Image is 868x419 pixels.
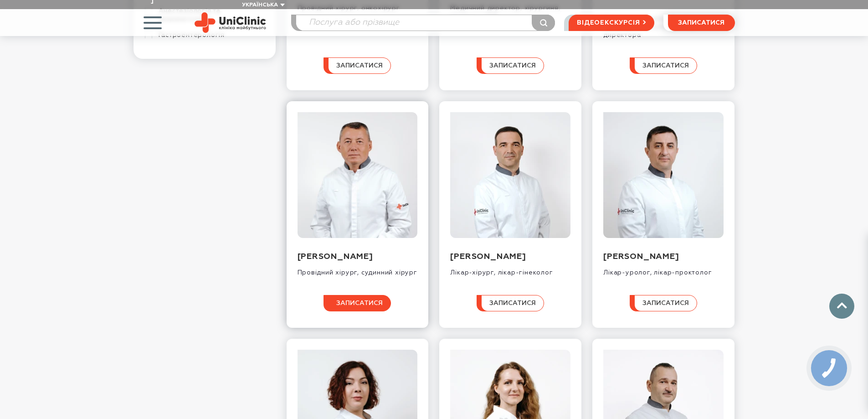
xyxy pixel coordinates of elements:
[577,15,640,31] span: відеоекскурсія
[489,62,536,69] span: записатися
[195,12,266,33] img: Uniclinic
[324,57,391,74] button: записатися
[489,300,536,306] span: записатися
[298,253,373,261] a: [PERSON_NAME]
[336,62,383,69] span: записатися
[477,295,544,311] button: записатися
[642,62,689,69] span: записатися
[450,262,570,277] div: Лікар-хірург, лікар-гінеколог
[603,262,724,277] div: Лікар-уролог, лікар-проктолог
[603,112,724,238] img: Маслєнніков Володимир Володимирович
[569,15,654,31] a: відеоекскурсія
[678,20,724,26] span: записатися
[296,15,555,31] input: Послуга або прізвище
[477,57,544,74] button: записатися
[242,2,278,8] span: Українська
[324,295,391,311] button: записатися
[450,112,570,238] img: Цурканенко Андрій Дмитрович
[450,253,526,261] a: [PERSON_NAME]
[630,295,697,311] button: записатися
[240,2,285,9] button: Українська
[336,300,383,306] span: записатися
[630,57,697,74] button: записатися
[603,253,679,261] a: [PERSON_NAME]
[642,300,689,306] span: записатися
[298,112,418,238] img: Рязанов Дмитро Юрійович
[298,262,418,277] div: Провідний хірург, судинний хірург
[668,15,735,31] button: записатися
